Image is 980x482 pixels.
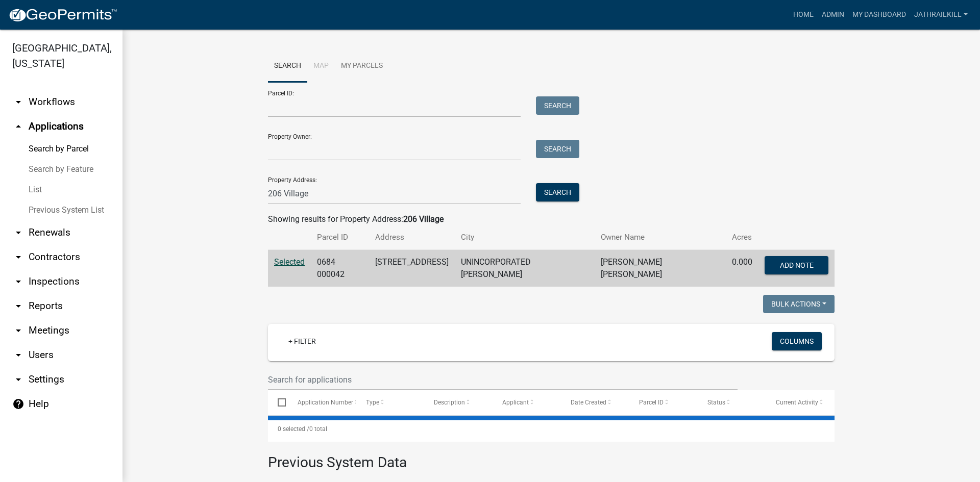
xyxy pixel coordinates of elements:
[369,250,455,287] td: [STREET_ADDRESS]
[789,5,818,24] a: Home
[311,225,369,249] th: Parcel ID
[629,390,698,415] datatable-header-cell: Parcel ID
[12,373,24,386] i: arrow_drop_down
[12,398,24,410] i: help
[268,416,835,442] div: 0 total
[278,425,309,433] span: 0 selected /
[268,213,835,225] div: Showing results for Property Address:
[595,250,726,287] td: [PERSON_NAME] [PERSON_NAME]
[268,50,307,83] a: Search
[779,261,813,269] span: Add Note
[12,349,24,361] i: arrow_drop_down
[726,225,758,249] th: Acres
[765,256,828,274] button: Add Note
[455,225,595,249] th: City
[268,369,738,390] input: Search for applications
[12,324,24,337] i: arrow_drop_down
[280,332,324,350] a: + Filter
[434,399,465,406] span: Description
[369,225,455,249] th: Address
[536,96,579,115] button: Search
[455,250,595,287] td: UNINCORPORATED [PERSON_NAME]
[818,5,848,24] a: Admin
[356,390,424,415] datatable-header-cell: Type
[311,250,369,287] td: 0684 000042
[848,5,910,24] a: My Dashboard
[366,399,379,406] span: Type
[536,183,579,201] button: Search
[268,390,287,415] datatable-header-cell: Select
[12,275,24,288] i: arrow_drop_down
[287,390,356,415] datatable-header-cell: Application Number
[335,50,389,83] a: My Parcels
[561,390,629,415] datatable-header-cell: Date Created
[12,226,24,239] i: arrow_drop_down
[910,5,972,24] a: Jathrailkill
[424,390,493,415] datatable-header-cell: Description
[776,399,818,406] span: Current Activity
[571,399,606,406] span: Date Created
[403,214,444,224] strong: 206 Village
[595,225,726,249] th: Owner Name
[12,300,24,312] i: arrow_drop_down
[12,120,24,133] i: arrow_drop_up
[772,332,822,350] button: Columns
[639,399,664,406] span: Parcel ID
[502,399,529,406] span: Applicant
[268,442,835,473] h3: Previous System Data
[493,390,561,415] datatable-header-cell: Applicant
[536,140,579,158] button: Search
[12,96,24,108] i: arrow_drop_down
[298,399,353,406] span: Application Number
[12,251,24,263] i: arrow_drop_down
[763,295,835,313] button: Bulk Actions
[698,390,766,415] datatable-header-cell: Status
[726,250,758,287] td: 0.000
[766,390,835,415] datatable-header-cell: Current Activity
[274,257,305,267] a: Selected
[707,399,725,406] span: Status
